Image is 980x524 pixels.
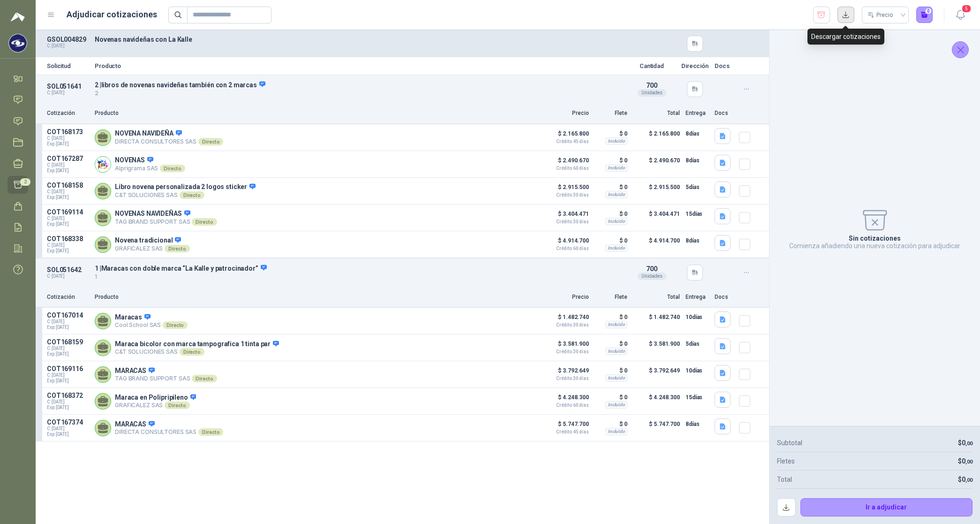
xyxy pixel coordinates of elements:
p: $ 3.404.471 [633,208,680,227]
p: $ 2.490.670 [542,155,589,171]
span: Crédito 60 días [542,166,589,171]
p: C: [DATE] [47,43,89,49]
span: 0 [962,476,972,483]
span: Crédito 30 días [542,220,589,224]
span: C: [DATE] [47,399,89,405]
span: Exp: [DATE] [47,168,89,174]
span: Exp: [DATE] [47,432,89,437]
span: C: [DATE] [47,319,89,325]
p: C: [DATE] [47,273,89,279]
p: $ 1.482.740 [542,311,589,327]
p: COT168173 [47,128,89,136]
span: 5 [961,4,972,13]
p: GRAFICALEZ SAS [115,245,190,252]
p: Subtotal [777,438,802,448]
div: Incluido [605,164,627,172]
p: Producto [95,63,623,69]
p: $ 3.404.471 [542,208,589,224]
p: C&T SOLUCIONES SAS [115,348,279,356]
img: Company Logo [95,157,111,172]
span: C: [DATE] [47,189,89,195]
p: Producto [95,109,536,118]
p: COT168372 [47,392,89,399]
p: $ 2.165.800 [542,128,589,144]
p: Solicitud [47,63,89,69]
p: COT168158 [47,182,89,189]
p: DIRECTA CONSULTORES SAS [115,138,223,145]
p: 10 días [686,365,709,376]
p: $ 4.914.700 [633,235,680,254]
p: Cantidad [628,63,675,69]
p: $ 3.792.649 [542,365,589,381]
p: COT168159 [47,338,89,346]
div: Unidades [638,89,666,97]
p: $ [958,474,972,485]
span: C: [DATE] [47,346,89,351]
div: Incluido [605,191,627,198]
div: Incluido [605,137,627,145]
p: COT167287 [47,155,89,162]
div: Directo [192,218,217,226]
p: $ 0 [595,365,627,376]
span: Crédito 45 días [542,139,589,144]
div: Incluido [605,218,627,225]
span: Crédito 60 días [542,246,589,251]
p: $ 3.581.900 [633,338,680,357]
p: $ 2.915.500 [633,182,680,200]
p: COT169114 [47,208,89,216]
span: Exp: [DATE] [47,141,89,147]
p: Entrega [686,109,709,118]
p: 1 [95,273,623,281]
div: Directo [180,191,204,199]
p: Flete [595,109,627,118]
p: Producto [95,293,536,302]
p: NOVENA NAVIDEÑA [115,129,223,138]
p: Fletes [777,456,795,466]
span: Crédito 30 días [542,376,589,381]
p: NOVENAS NAVIDEÑAS [115,210,217,218]
p: Alprigrama SAS [115,165,185,172]
span: Exp: [DATE] [47,351,89,357]
p: $ [958,438,972,448]
p: 2 [95,89,623,98]
div: Descargar cotizaciones [807,29,884,45]
p: $ 2.490.670 [633,155,680,174]
p: $ 0 [595,338,627,349]
p: Novena tradicional [115,236,190,245]
p: GRAFICALEZ SAS [115,402,196,409]
p: Maraca bicolor con marca tampografica 1 tinta par [115,340,279,349]
p: $ 0 [595,392,627,403]
p: C&T SOLUCIONES SAS [115,191,256,199]
p: 5 días [686,338,709,349]
p: $ 5.747.700 [633,418,680,437]
button: Cerrar [952,41,969,58]
p: COT167374 [47,418,89,426]
p: 2 | libros de novenas navideñas también con 2 marcas [95,81,623,89]
p: 10 días [686,311,709,323]
span: C: [DATE] [47,136,89,141]
p: Docs [715,63,733,69]
p: NOVENAS [115,156,185,165]
div: Directo [165,245,189,252]
div: Directo [160,165,185,172]
p: TAG BRAND SUPPORT SAS [115,375,217,382]
span: 0 [962,457,972,465]
p: $ 0 [595,182,627,193]
p: Precio [542,109,589,118]
p: $ 4.914.700 [542,235,589,251]
p: Cool School SAS [115,321,188,329]
p: 8 días [686,128,709,139]
p: $ 0 [595,128,627,139]
span: C: [DATE] [47,243,89,248]
p: Precio [542,293,589,302]
p: COT167014 [47,311,89,319]
a: 2 [8,176,28,193]
span: Exp: [DATE] [47,378,89,384]
div: Incluido [605,244,627,252]
span: Exp: [DATE] [47,405,89,410]
p: $ 3.581.900 [542,338,589,354]
div: Directo [163,321,188,329]
p: $ 0 [595,311,627,323]
div: Incluido [605,321,627,328]
span: Crédito 60 días [542,403,589,408]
